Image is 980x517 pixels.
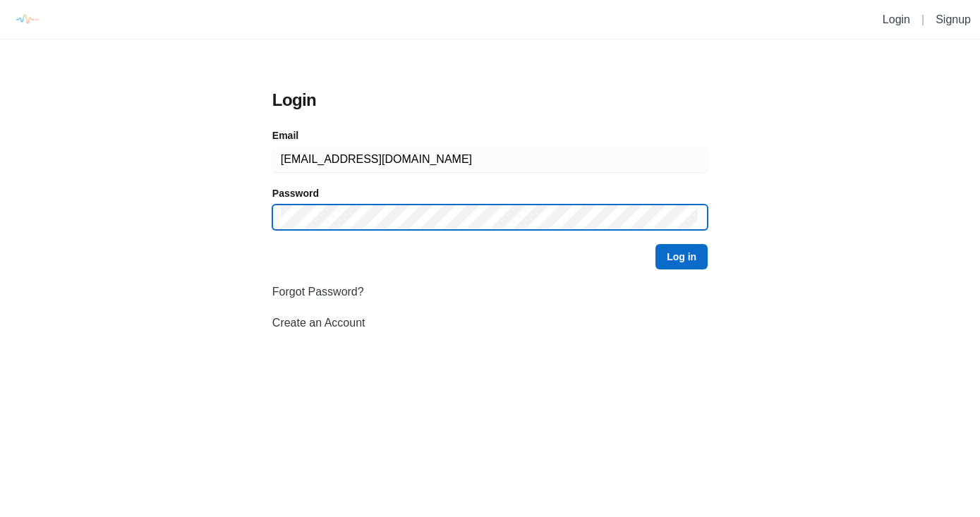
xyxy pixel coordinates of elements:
button: Log in [655,244,708,269]
li: | [916,11,930,28]
img: logo [11,4,42,35]
h3: Login [272,89,708,111]
a: Create an Account [272,317,365,329]
label: Email [272,128,298,142]
label: Password [272,186,319,200]
a: Forgot Password? [272,286,364,298]
a: Login [883,13,910,25]
a: Signup [936,13,971,25]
